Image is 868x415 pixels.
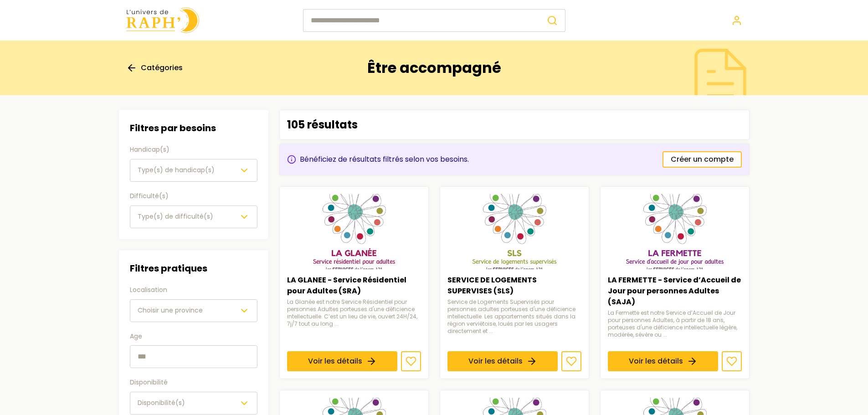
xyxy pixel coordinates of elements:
a: Se connecter [731,15,742,26]
h3: Filtres par besoins [130,121,257,135]
label: Difficulté(s) [130,191,257,202]
span: Type(s) de difficulté(s) [138,212,213,221]
div: Bénéficiez de résultats filtrés selon vos besoins. [287,154,469,165]
a: Voir les détails [608,351,718,371]
span: Type(s) de handicap(s) [138,165,215,174]
h1: Être accompagné [367,59,501,77]
p: 105 résultats [287,118,358,132]
button: Type(s) de handicap(s) [130,159,257,182]
a: Créer un compte [663,151,742,168]
span: Disponibilité(s) [138,398,185,407]
label: Localisation [130,285,257,296]
a: Voir les détails [287,351,397,371]
button: Choisir une province [130,299,257,322]
label: Age [130,331,257,342]
label: Disponibilité [130,377,257,388]
a: Catégories [126,62,183,73]
button: Ajouter aux favoris [561,351,581,371]
button: Ajouter aux favoris [401,351,421,371]
img: Univers de Raph logo [126,7,199,33]
label: Handicap(s) [130,144,257,155]
button: Type(s) de difficulté(s) [130,205,257,228]
button: Ajouter aux favoris [722,351,742,371]
a: Voir les détails [447,351,558,371]
button: Disponibilité(s) [130,392,257,415]
h3: Filtres pratiques [130,261,257,276]
span: Catégories [141,62,183,73]
span: Créer un compte [671,154,734,165]
button: Rechercher [539,9,565,32]
span: Choisir une province [138,306,203,315]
